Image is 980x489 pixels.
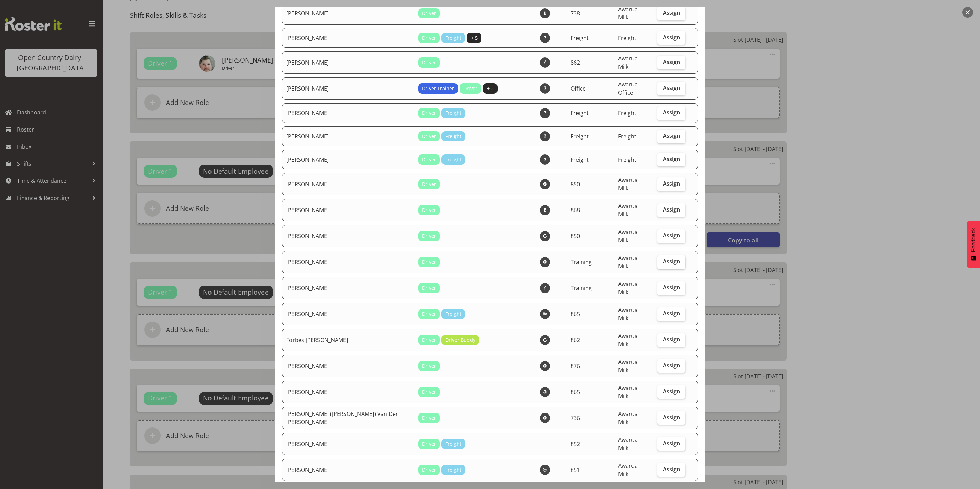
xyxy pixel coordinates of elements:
[571,180,580,188] span: 850
[618,109,636,117] span: Freight
[422,232,436,240] span: Driver
[282,277,414,299] td: [PERSON_NAME]
[422,466,436,474] span: Driver
[970,228,977,252] span: Feedback
[663,34,680,41] span: Assign
[663,84,680,91] span: Assign
[663,58,680,65] span: Assign
[618,332,638,348] span: Awarua Milk
[618,384,638,400] span: Awarua Milk
[571,34,589,42] span: Freight
[282,150,414,169] td: [PERSON_NAME]
[571,133,589,140] span: Freight
[422,362,436,370] span: Driver
[967,221,980,268] button: Feedback - Show survey
[571,258,592,266] span: Training
[618,55,638,70] span: Awarua Milk
[445,310,461,318] span: Freight
[422,284,436,292] span: Driver
[663,9,680,16] span: Assign
[487,85,494,92] span: + 2
[445,466,461,474] span: Freight
[618,5,638,21] span: Awarua Milk
[471,34,478,42] span: + 5
[571,466,580,474] span: 851
[422,388,436,396] span: Driver
[422,156,436,163] span: Driver
[663,336,680,343] span: Assign
[571,284,592,292] span: Training
[445,440,461,448] span: Freight
[571,310,580,318] span: 865
[663,414,680,421] span: Assign
[282,28,414,48] td: [PERSON_NAME]
[282,433,414,455] td: [PERSON_NAME]
[445,34,461,42] span: Freight
[618,133,636,140] span: Freight
[422,133,436,140] span: Driver
[422,206,436,214] span: Driver
[663,310,680,317] span: Assign
[663,232,680,239] span: Assign
[618,81,638,96] span: Awarua Office
[663,284,680,291] span: Assign
[282,173,414,195] td: [PERSON_NAME]
[618,436,638,452] span: Awarua Milk
[282,329,414,351] td: Forbes [PERSON_NAME]
[618,176,638,192] span: Awarua Milk
[422,85,454,92] span: Driver Trainer
[571,10,580,17] span: 738
[282,355,414,377] td: [PERSON_NAME]
[618,254,638,270] span: Awarua Milk
[463,85,477,92] span: Driver
[618,462,638,478] span: Awarua Milk
[422,10,436,17] span: Driver
[618,358,638,374] span: Awarua Milk
[282,459,414,481] td: [PERSON_NAME]
[663,132,680,139] span: Assign
[618,410,638,426] span: Awarua Milk
[618,34,636,42] span: Freight
[571,59,580,66] span: 862
[618,306,638,322] span: Awarua Milk
[571,232,580,240] span: 850
[422,34,436,42] span: Driver
[663,155,680,162] span: Assign
[571,85,586,92] span: Office
[282,103,414,123] td: [PERSON_NAME]
[422,59,436,66] span: Driver
[282,225,414,247] td: [PERSON_NAME]
[571,109,589,117] span: Freight
[422,258,436,266] span: Driver
[445,109,461,117] span: Freight
[571,414,580,422] span: 736
[571,156,589,163] span: Freight
[282,199,414,221] td: [PERSON_NAME]
[282,407,414,429] td: [PERSON_NAME] ([PERSON_NAME]) Van Der [PERSON_NAME]
[571,206,580,214] span: 868
[663,388,680,395] span: Assign
[663,206,680,213] span: Assign
[663,466,680,473] span: Assign
[282,77,414,100] td: [PERSON_NAME]
[282,126,414,146] td: [PERSON_NAME]
[618,280,638,296] span: Awarua Milk
[663,440,680,447] span: Assign
[422,440,436,448] span: Driver
[422,180,436,188] span: Driver
[663,109,680,116] span: Assign
[663,180,680,187] span: Assign
[422,109,436,117] span: Driver
[445,156,461,163] span: Freight
[282,2,414,25] td: [PERSON_NAME]
[571,362,580,370] span: 876
[663,362,680,369] span: Assign
[282,51,414,74] td: [PERSON_NAME]
[422,310,436,318] span: Driver
[445,133,461,140] span: Freight
[445,336,475,344] span: Driver Buddy
[571,440,580,448] span: 852
[282,381,414,403] td: [PERSON_NAME]
[282,303,414,325] td: [PERSON_NAME]
[422,336,436,344] span: Driver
